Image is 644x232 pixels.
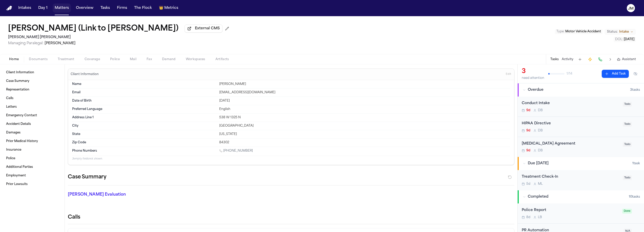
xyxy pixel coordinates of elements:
[219,124,510,128] div: [GEOGRAPHIC_DATA]
[522,101,620,106] div: Conduct Intake
[623,102,632,107] span: Todo
[219,149,253,153] a: Call 1 (435) 757-4311
[68,214,514,221] h2: Calls
[4,146,61,154] a: Insurance
[518,117,644,137] div: Open task: HIPAA Directive
[72,90,216,95] dt: Email
[4,137,61,145] a: Prior Medical History
[4,111,61,120] a: Emergency Contact
[4,172,61,180] a: Employment
[4,103,61,111] a: Letters
[36,4,50,13] button: Day 1
[623,175,632,180] span: Todo
[556,30,565,33] span: Type :
[72,132,216,136] dt: State
[538,129,543,133] span: D B
[219,90,510,95] div: [EMAIL_ADDRESS][DOMAIN_NAME]
[157,4,180,13] button: crownMetrics
[98,4,112,13] button: Tasks
[555,29,602,34] button: Edit Type: Motor Vehicle Accident
[526,129,530,133] span: 9d
[615,38,623,41] span: DOL :
[614,37,636,42] button: Edit DOL: 2025-08-31
[587,56,594,63] button: Create Immediate Task
[526,149,530,153] span: 9d
[29,57,48,61] span: Documents
[53,4,71,13] button: Matters
[518,203,644,224] div: Open task: Police Report
[195,26,220,31] span: External CMS
[4,180,61,188] a: Prior Lawsuits
[506,73,511,76] span: Edit
[605,29,636,35] button: Change status from Intake
[45,41,75,45] span: [PERSON_NAME]
[219,141,510,145] div: 84302
[629,195,640,199] span: 10 task s
[219,115,510,120] div: 538 W 1325 N
[4,68,61,77] a: Client Information
[130,57,136,61] span: Mail
[4,94,61,102] a: Calls
[74,4,95,13] a: Overview
[518,190,644,203] button: Completed10tasks
[562,57,573,61] button: Activity
[518,137,644,157] div: Open task: Retainer Agreement
[622,209,632,214] span: Done
[132,4,154,13] button: The Flock
[522,67,544,76] div: 3
[576,56,583,63] button: Add Task
[623,122,632,127] span: Todo
[538,149,543,153] span: D B
[8,24,178,33] h1: [PERSON_NAME] (Link to [PERSON_NAME])
[8,41,44,45] span: Managing Paralegal:
[219,99,510,103] div: [DATE]
[538,182,543,186] span: M L
[58,57,74,61] span: Treatment
[630,88,640,92] span: 3 task s
[110,57,120,61] span: Police
[186,57,205,61] span: Workspaces
[72,157,510,161] p: 3 empty fields not shown.
[518,97,644,117] div: Open task: Conduct Intake
[550,57,559,61] button: Tasks
[4,86,61,94] a: Representation
[567,72,572,76] span: 1 / 14
[4,154,61,163] a: Police
[622,57,636,61] span: Assistant
[597,56,604,63] button: Make a Call
[504,70,513,78] button: Edit
[526,215,530,219] span: 8d
[631,70,640,78] button: Hide completed tasks (⌘⇧H)
[115,4,129,13] a: Firms
[68,173,106,181] h2: Case Summary
[4,129,61,137] a: Damages
[8,34,231,40] h2: [PERSON_NAME] [PERSON_NAME]
[522,174,620,180] div: Treatment Check-In
[72,115,216,120] dt: Address Line 1
[522,141,620,147] div: [MEDICAL_DATA] Agreement
[70,72,100,76] h3: Client Information
[72,82,216,86] dt: Name
[6,6,12,11] a: Home
[528,194,548,199] span: Completed
[72,149,97,153] span: Phone Numbers
[85,57,100,61] span: Coverage
[522,207,619,213] div: Police Report
[619,30,629,34] span: Intake
[219,82,510,86] div: [PERSON_NAME]
[16,4,33,13] button: Intakes
[528,161,549,166] span: Due [DATE]
[522,76,544,80] div: need attention
[538,108,543,112] span: D B
[617,57,636,61] button: Assistant
[632,161,640,166] span: 1 task
[526,108,530,112] span: 9d
[219,107,510,111] div: English
[6,6,12,11] img: Finch Logo
[8,24,178,33] button: Edit matter name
